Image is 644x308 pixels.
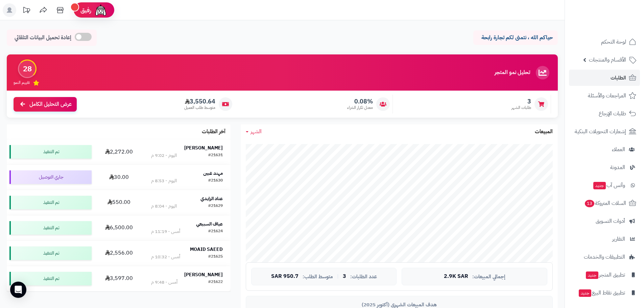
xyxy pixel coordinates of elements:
[94,139,143,164] td: 2,272.00
[94,190,143,215] td: 550.00
[575,127,626,136] span: إشعارات التحويلات البنكية
[94,215,143,240] td: 6,500.00
[208,228,223,235] div: #21624
[611,73,626,82] span: الطلبات
[569,105,640,122] a: طلبات الإرجاع
[612,234,625,244] span: التقارير
[495,70,530,76] h3: تحليل نمو المتجر
[15,34,71,42] span: إعادة تحميل البيانات التلقائي
[9,196,92,209] div: تم التنفيذ
[184,105,215,111] span: متوسط طلب العميل
[569,249,640,265] a: التطبيقات والخدمات
[208,177,223,184] div: #21630
[535,129,553,135] h3: المبيعات
[588,91,626,100] span: المراجعات والأسئلة
[569,177,640,193] a: وآتس آبجديد
[14,80,30,86] span: تقييم النمو
[18,3,35,19] a: تحديثات المنصة
[246,128,262,136] a: الشهر
[184,271,223,278] strong: [PERSON_NAME]
[9,246,92,260] div: تم التنفيذ
[9,170,92,184] div: جاري التوصيل
[511,105,531,111] span: طلبات الشهر
[184,98,215,105] span: 3,550.64
[585,200,594,207] span: 13
[151,279,177,286] div: أمس - 9:48 م
[202,129,225,135] h3: آخر الطلبات
[350,274,377,280] span: عدد الطلبات:
[569,285,640,301] a: تطبيق نقاط البيعجديد
[29,100,72,108] span: عرض التحليل الكامل
[610,163,625,172] span: المدونة
[208,203,223,210] div: #21629
[569,231,640,247] a: التقارير
[9,221,92,235] div: تم التنفيذ
[94,165,143,190] td: 30.00
[478,34,553,42] p: حياكم الله ، نتمنى لكم تجارة رابحة
[9,272,92,285] div: تم التنفيذ
[569,123,640,140] a: إشعارات التحويلات البنكية
[337,274,339,279] span: |
[612,145,625,154] span: العملاء
[593,181,625,190] span: وآتس آب
[596,216,625,226] span: أدوات التسويق
[151,228,180,235] div: أمس - 11:19 م
[203,170,223,177] strong: مهند غبين
[569,195,640,211] a: السلات المتروكة13
[347,105,373,111] span: معدل تكرار الشراء
[151,177,177,184] div: اليوم - 8:53 م
[94,241,143,266] td: 2,556.00
[208,152,223,159] div: #21631
[569,213,640,229] a: أدوات التسويق
[271,274,299,280] span: 950.7 SAR
[584,198,626,208] span: السلات المتروكة
[569,267,640,283] a: تطبيق المتجرجديد
[569,159,640,175] a: المدونة
[10,282,26,298] div: Open Intercom Messenger
[578,288,625,298] span: تطبيق نقاط البيع
[579,289,591,297] span: جديد
[472,274,505,280] span: إجمالي المبيعات:
[208,279,223,286] div: #21622
[343,274,346,280] span: 3
[585,270,625,280] span: تطبيق المتجر
[599,109,626,118] span: طلبات الإرجاع
[569,70,640,86] a: الطلبات
[14,97,77,112] a: عرض التحليل الكامل
[151,203,177,210] div: اليوم - 8:04 م
[569,141,640,158] a: العملاء
[151,254,180,260] div: أمس - 10:32 م
[569,34,640,50] a: لوحة التحكم
[347,98,373,105] span: 0.08%
[9,145,92,159] div: تم التنفيذ
[196,220,223,228] strong: عياف السبيعي
[151,152,177,159] div: اليوم - 9:02 م
[94,3,108,17] img: ai-face.png
[94,266,143,291] td: 3,597.00
[184,144,223,151] strong: [PERSON_NAME]
[584,252,625,262] span: التطبيقات والخدمات
[598,18,638,32] img: logo-2.png
[190,246,223,253] strong: MOAID SAEED
[593,182,606,189] span: جديد
[303,274,333,280] span: متوسط الطلب:
[208,254,223,260] div: #21625
[586,271,598,279] span: جديد
[589,55,626,65] span: الأقسام والمنتجات
[569,88,640,104] a: المراجعات والأسئلة
[251,127,262,136] span: الشهر
[601,37,626,47] span: لوحة التحكم
[80,6,91,14] span: رفيق
[444,274,468,280] span: 2.9K SAR
[511,98,531,105] span: 3
[200,195,223,202] strong: عناد الزايدي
